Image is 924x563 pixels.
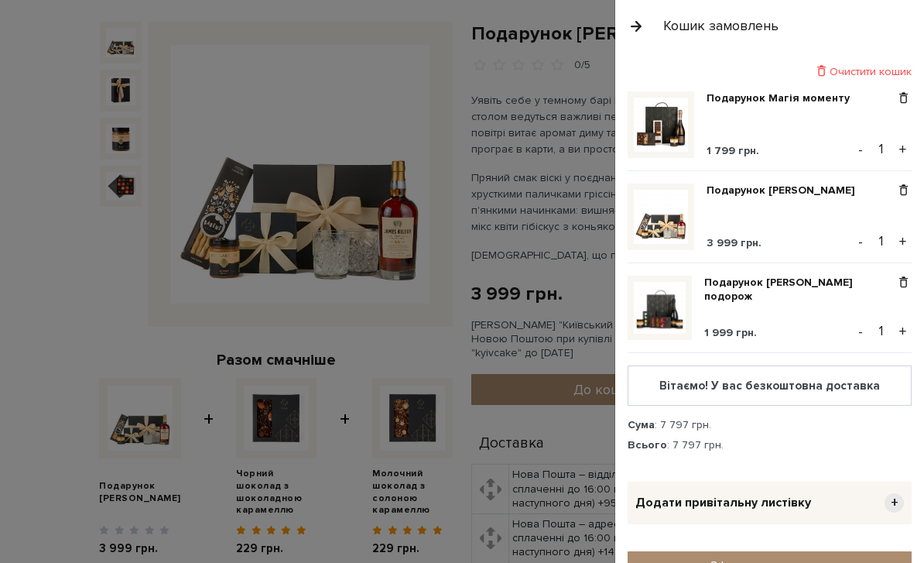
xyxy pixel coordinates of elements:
[707,236,761,249] span: 3 999 грн.
[894,230,912,253] button: +
[641,379,898,393] div: Вітаємо! У вас безкоштовна доставка
[704,276,895,304] a: Подарунок [PERSON_NAME] подорож
[628,418,655,431] strong: Сума
[853,138,868,161] button: -
[704,326,757,339] span: 1 999 грн.
[634,282,686,334] img: Подарунок Сирна подорож
[853,230,868,253] button: -
[707,91,861,105] a: Подарунок Магія моменту
[628,418,912,432] div: : 7 797 грн.
[894,320,912,343] button: +
[628,64,912,79] div: Очистити кошик
[663,17,779,35] div: Кошик замовлень
[634,190,688,244] img: Подарунок Томаса Шелбі
[628,438,667,451] strong: Всього
[634,98,688,152] img: Подарунок Магія моменту
[894,138,912,161] button: +
[885,493,904,513] span: +
[628,438,912,452] div: : 7 797 грн.
[707,144,759,157] span: 1 799 грн.
[707,184,867,197] a: Подарунок [PERSON_NAME]
[635,495,811,511] span: Додати привітальну листівку
[853,320,868,343] button: -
